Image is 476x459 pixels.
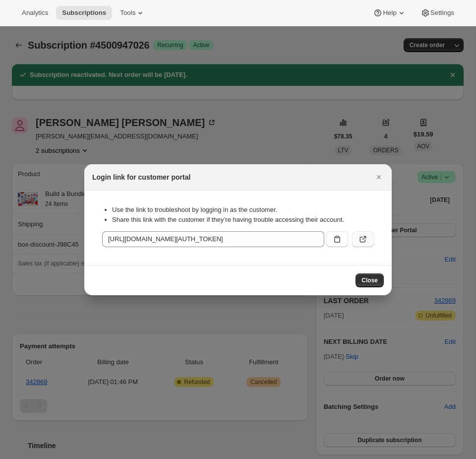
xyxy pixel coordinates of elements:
span: Tools [120,9,135,17]
li: Share this link with the customer if they’re having trouble accessing their account. [112,215,374,225]
button: Close [372,170,386,184]
button: Settings [415,6,460,20]
button: Help [367,6,412,20]
button: Analytics [16,6,54,20]
button: Close [356,273,384,287]
h2: Login link for customer portal [92,172,190,182]
span: Close [361,276,378,284]
button: Tools [114,6,151,20]
span: Subscriptions [62,9,106,17]
span: Help [383,9,396,17]
span: Analytics [22,9,48,17]
span: Settings [430,9,454,17]
li: Use the link to troubleshoot by logging in as the customer. [112,205,374,215]
button: Subscriptions [56,6,112,20]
